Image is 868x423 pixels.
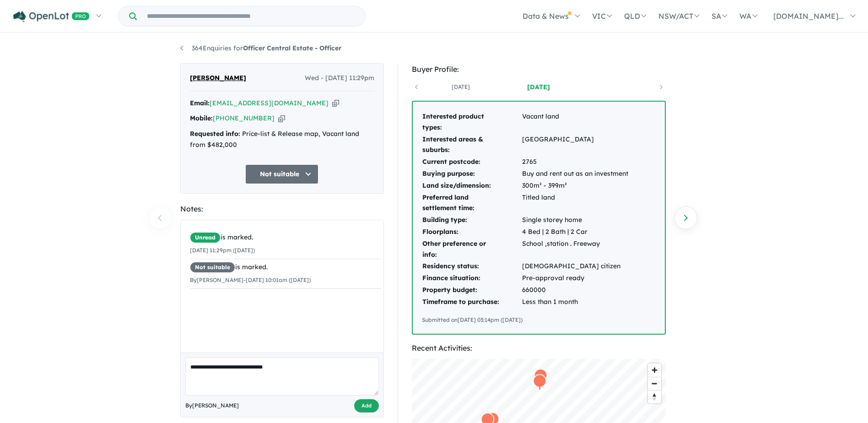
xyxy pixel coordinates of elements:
[278,114,285,123] button: Copy
[190,262,235,273] span: Not suitable
[522,168,629,180] td: Buy and rent out as an investment
[522,180,629,192] td: 300m² - 399m²
[13,11,90,22] img: Openlot PRO Logo White
[648,377,661,390] span: Zoom out
[422,192,522,215] td: Preferred land settlement time:
[422,156,522,168] td: Current postcode:
[422,168,522,180] td: Buying purpose:
[354,399,379,412] button: Add
[213,114,275,122] a: [PHONE_NUMBER]
[422,272,522,284] td: Finance situation:
[332,98,339,108] button: Copy
[180,43,688,54] nav: breadcrumb
[190,262,381,273] div: is marked.
[422,315,656,325] div: Submitted on [DATE] 03:14pm ([DATE])
[522,192,629,215] td: Titled land
[412,63,666,76] div: Buyer Profile:
[522,226,629,238] td: 4 Bed | 2 Bath | 2 Car
[190,114,213,122] strong: Mobile:
[422,238,522,261] td: Other preference or info:
[522,272,629,284] td: Pre-approval ready
[773,11,844,21] span: [DOMAIN_NAME]...
[422,296,522,308] td: Timeframe to purchase:
[190,130,240,138] strong: Requested info:
[139,6,363,26] input: Try estate name, suburb, builder or developer
[422,226,522,238] td: Floorplans:
[245,164,318,184] button: Not suitable
[422,260,522,272] td: Residency status:
[522,214,629,226] td: Single storey home
[190,277,311,283] small: By [PERSON_NAME] - [DATE] 10:01am ([DATE])
[534,368,547,385] div: Map marker
[648,390,661,403] span: Reset bearing to north
[648,390,661,403] button: Reset bearing to north
[533,374,546,390] div: Map marker
[500,82,577,92] a: [DATE]
[422,214,522,226] td: Building type:
[522,134,629,157] td: [GEOGRAPHIC_DATA]
[422,134,522,157] td: Interested areas & suburbs:
[190,232,221,243] span: Unread
[190,247,255,254] small: [DATE] 11:29pm ([DATE])
[422,284,522,296] td: Property budget:
[190,99,210,107] strong: Email:
[180,203,384,215] div: Notes:
[522,238,629,261] td: School ,station . Freeway
[305,73,374,84] span: Wed - [DATE] 11:29pm
[422,180,522,192] td: Land size/dimension:
[243,44,341,52] strong: Officer Central Estate - Officer
[522,111,629,134] td: Vacant land
[522,296,629,308] td: Less than 1 month
[185,401,239,410] span: By [PERSON_NAME]
[648,377,661,390] button: Zoom out
[190,232,381,243] div: is marked.
[522,284,629,296] td: 660000
[190,129,374,151] div: Price-list & Release map, Vacant land from $482,000
[522,260,629,272] td: [DEMOGRAPHIC_DATA] citizen
[210,99,329,107] a: [EMAIL_ADDRESS][DOMAIN_NAME]
[190,73,246,84] span: [PERSON_NAME]
[422,82,500,92] a: [DATE]
[422,111,522,134] td: Interested product types:
[412,342,666,354] div: Recent Activities:
[180,44,341,52] a: 364Enquiries forOfficer Central Estate - Officer
[648,363,661,377] button: Zoom in
[522,156,629,168] td: 2765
